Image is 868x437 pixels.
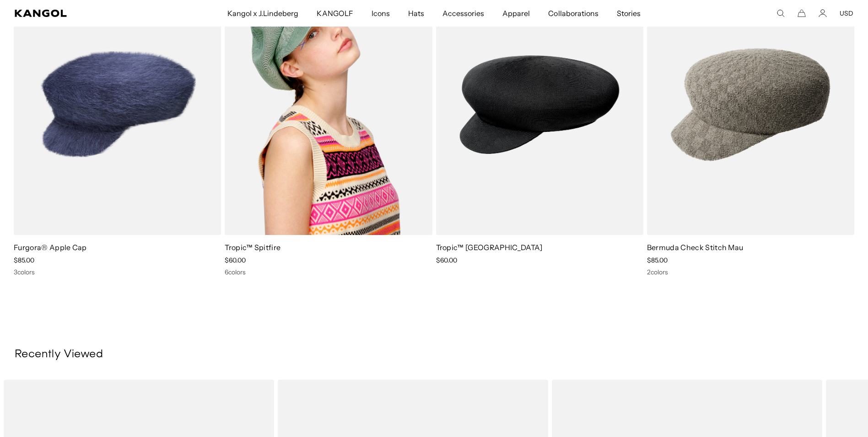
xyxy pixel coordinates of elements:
span: $85.00 [647,256,668,264]
span: $85.00 [14,256,34,264]
div: 2 colors [647,268,854,276]
div: 6 colors [225,268,432,276]
a: Bermuda Check Stitch Mau [647,243,744,252]
a: Account [819,9,827,17]
span: $60.00 [436,256,457,264]
summary: Search here [776,9,785,17]
h3: Recently Viewed [15,348,853,361]
a: Tropic™ [GEOGRAPHIC_DATA] [436,243,543,252]
span: $60.00 [225,256,246,264]
a: Tropic™ Spitfire [225,243,280,252]
a: Furgora® Apple Cap [14,243,87,252]
button: Cart [798,9,806,17]
button: USD [840,9,853,17]
a: Kangol [15,10,151,17]
div: 3 colors [14,268,221,276]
